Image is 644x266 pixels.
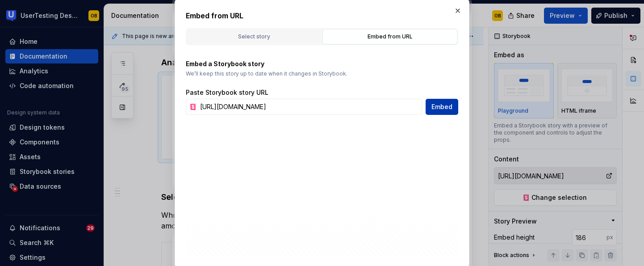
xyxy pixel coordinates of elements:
input: https://storybook.com/story/... [197,99,422,115]
button: Embed [426,99,458,115]
label: Paste Storybook story URL [186,88,268,97]
span: Embed [431,102,452,111]
p: Embed a Storybook story [186,59,458,68]
div: Select story [190,32,318,41]
h2: Embed from URL [186,10,458,21]
div: Embed from URL [326,32,454,41]
p: We’ll keep this story up to date when it changes in Storybook. [186,70,458,77]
